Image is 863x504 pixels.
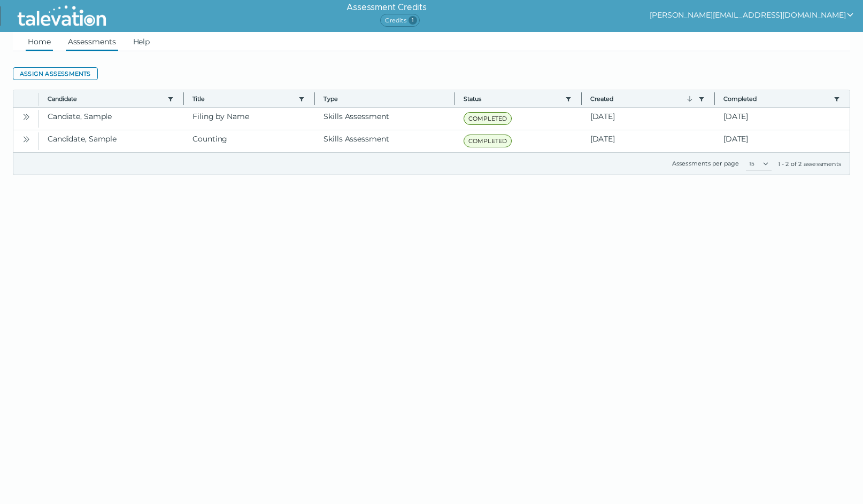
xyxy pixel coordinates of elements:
button: Open [20,110,33,123]
clr-dg-cell: Candiate, Sample [39,108,184,130]
button: Candidate [48,94,163,103]
button: Column resize handle [711,87,718,110]
button: Column resize handle [311,87,318,110]
cds-icon: Open [22,113,30,121]
span: Credits [380,14,419,27]
clr-dg-cell: Skills Assessment [315,130,454,152]
label: Assessments per page [672,160,739,167]
button: Title [192,94,294,103]
clr-dg-cell: Counting [184,130,315,152]
clr-dg-cell: [DATE] [715,130,850,152]
button: Completed [723,94,829,103]
a: Home [26,32,53,51]
cds-icon: Open [22,135,30,144]
span: 1 [409,16,417,25]
button: Status [464,94,561,103]
img: Talevation_Logo_Transparent_white.png [13,3,111,29]
h6: Assessment Credits [346,1,426,14]
button: Column resize handle [578,87,585,110]
button: Created [590,94,694,103]
span: Type [323,94,445,103]
span: COMPLETED [464,112,512,125]
clr-dg-cell: Candidate, Sample [39,130,184,152]
button: Column resize handle [180,87,187,110]
clr-dg-cell: Filing by Name [184,108,315,130]
button: Open [20,132,33,145]
clr-dg-cell: [DATE] [582,130,715,152]
clr-dg-cell: Skills Assessment [315,108,454,130]
div: 1 - 2 of 2 assessments [778,160,841,168]
clr-dg-cell: [DATE] [582,108,715,130]
span: COMPLETED [464,135,512,147]
button: show user actions [650,9,854,21]
button: Column resize handle [451,87,458,110]
button: Assign assessments [13,67,98,80]
clr-dg-cell: [DATE] [715,108,850,130]
a: Help [131,32,152,51]
a: Assessments [66,32,118,51]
